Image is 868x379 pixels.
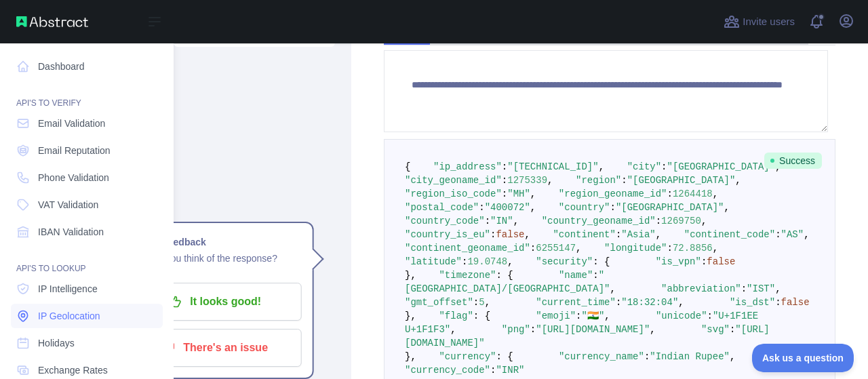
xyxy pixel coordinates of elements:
[473,297,479,308] span: :
[610,202,615,213] span: :
[38,282,98,296] span: IP Intelligence
[513,216,519,226] span: ,
[502,188,507,199] span: :
[707,311,713,321] span: :
[38,144,111,157] span: Email Reputation
[667,161,776,172] span: "[GEOGRAPHIC_DATA]"
[405,216,485,226] span: "country_code"
[656,256,701,267] span: "is_vpn"
[644,351,650,362] span: :
[650,351,730,362] span: "Indian Rupee"
[502,161,507,172] span: :
[490,365,496,376] span: :
[450,324,456,335] span: ,
[38,225,104,239] span: IBAN Validation
[11,304,163,328] a: IP Geolocation
[496,229,524,240] span: false
[16,16,88,27] img: Abstract API
[547,175,553,186] span: ,
[621,175,627,186] span: :
[701,216,707,226] span: ,
[730,324,735,335] span: :
[559,202,610,213] span: "country"
[775,229,781,240] span: :
[678,297,684,308] span: ,
[405,229,490,240] span: "country_is_eu"
[673,188,713,199] span: 1264418
[536,324,650,335] span: "[URL][DOMAIN_NAME]"
[656,229,661,240] span: ,
[11,247,163,274] div: API'S TO LOOKUP
[673,243,713,254] span: 72.8856
[11,111,163,136] a: Email Validation
[616,297,621,308] span: :
[684,229,775,240] span: "continent_code"
[582,311,605,321] span: "🇮🇳"
[621,229,655,240] span: "Asia"
[593,256,610,267] span: : {
[502,324,530,335] span: "png"
[507,188,530,199] span: "MH"
[559,351,644,362] span: "currency_name"
[38,363,108,377] span: Exchange Rates
[479,297,484,308] span: 5
[467,256,507,267] span: 19.0748
[559,188,667,199] span: "region_geoname_id"
[490,216,513,226] span: "IN"
[741,283,747,294] span: :
[743,14,795,30] span: Invite users
[747,283,775,294] span: "IST"
[707,256,735,267] span: false
[38,309,100,323] span: IP Geolocation
[536,311,576,321] span: "emoji"
[576,243,581,254] span: ,
[507,256,513,267] span: ,
[536,256,593,267] span: "security"
[11,165,163,190] a: Phone Validation
[11,54,163,79] a: Dashboard
[650,324,655,335] span: ,
[764,153,822,169] span: Success
[604,243,667,254] span: "longitude"
[730,351,735,362] span: ,
[485,297,490,308] span: ,
[479,202,484,213] span: :
[559,270,593,281] span: "name"
[462,256,467,267] span: :
[752,344,854,372] iframe: Toggle Customer Support
[667,243,673,254] span: :
[405,202,479,213] span: "postal_code"
[496,270,513,281] span: : {
[661,283,741,294] span: "abbreviation"
[11,220,163,244] a: IBAN Validation
[530,243,536,254] span: :
[701,256,707,267] span: :
[667,188,673,199] span: :
[405,161,410,172] span: {
[656,216,661,226] span: :
[804,229,809,240] span: ,
[781,229,804,240] span: "AS"
[553,229,615,240] span: "continent"
[536,297,616,308] span: "current_time"
[496,365,524,376] span: "INR"
[405,256,462,267] span: "latitude"
[599,161,604,172] span: ,
[507,161,598,172] span: "[TECHNICAL_ID]"
[490,229,496,240] span: :
[576,175,621,186] span: "region"
[405,270,416,281] span: },
[610,283,615,294] span: ,
[542,216,656,226] span: "country_geoname_id"
[485,202,530,213] span: "400072"
[661,161,667,172] span: :
[524,229,530,240] span: ,
[593,270,598,281] span: :
[11,138,163,163] a: Email Reputation
[604,311,610,321] span: ,
[781,297,810,308] span: false
[11,193,163,217] a: VAT Validation
[11,277,163,301] a: IP Intelligence
[627,175,736,186] span: "[GEOGRAPHIC_DATA]"
[775,283,781,294] span: ,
